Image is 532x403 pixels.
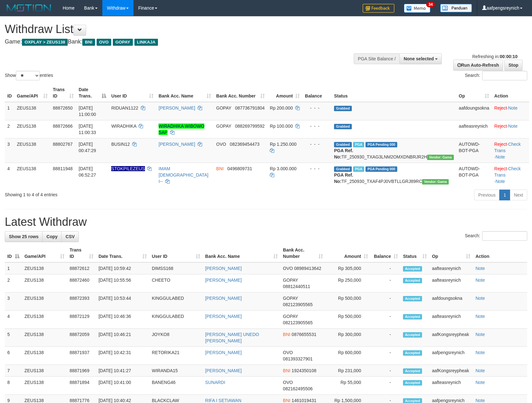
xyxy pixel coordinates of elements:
td: 5 [5,329,22,347]
span: PGA Pending [365,166,397,172]
td: [DATE] 10:53:44 [96,292,149,311]
td: KINGGULABED [149,311,203,329]
span: CSV [65,234,75,239]
span: Rp 200.000 [270,105,293,111]
th: Op: activate to sort column ascending [429,244,473,262]
span: RIDUAN1122 [111,105,138,111]
th: Amount: activate to sort column ascending [325,244,371,262]
td: · [492,102,529,120]
td: 1 [5,262,22,274]
a: Previous [474,190,500,200]
a: [PERSON_NAME] [159,142,195,147]
th: Date Trans.: activate to sort column descending [76,84,109,102]
div: - - - [305,165,329,172]
button: None selected [399,53,442,64]
td: Rp 300,000 [325,329,371,347]
a: Note [495,179,505,184]
span: GOPAY [283,278,298,283]
td: 4 [5,163,14,187]
img: panduan.png [440,4,472,12]
td: Rp 500,000 [325,311,371,329]
a: CSV [61,231,79,242]
a: Run Auto-Refresh [453,60,503,71]
th: Trans ID: activate to sort column ascending [50,84,76,102]
th: Bank Acc. Number: activate to sort column ascending [280,244,325,262]
a: Note [475,398,485,403]
a: [PERSON_NAME] [205,350,242,355]
span: WIRADHIKA [111,124,136,129]
span: BNI [283,368,290,373]
th: Balance [302,84,331,102]
span: Rp 1.250.000 [270,142,297,147]
span: Accepted [403,332,422,338]
a: Note [475,278,485,283]
span: 88811948 [53,166,72,171]
a: [PERSON_NAME] [205,296,242,301]
span: GOPAY [283,314,298,319]
a: Reject [494,142,507,147]
td: ZEUS138 [14,102,50,120]
td: aafteasreynich [429,311,473,329]
a: Copy [42,231,62,242]
td: ZEUS138 [22,292,67,311]
span: [DATE] 06:52:27 [79,166,96,178]
span: GOPAY [216,124,231,129]
td: - [371,274,400,292]
span: OXPLAY > ZEUS138 [22,39,68,46]
td: 88871894 [67,377,96,395]
span: Rp 100.000 [270,124,293,129]
div: - - - [305,141,329,147]
th: ID: activate to sort column descending [5,244,22,262]
th: Trans ID: activate to sort column ascending [67,244,96,262]
td: 88872460 [67,274,96,292]
span: Accepted [403,350,422,356]
td: 3 [5,292,22,311]
span: OVO [283,380,293,385]
select: Showentries [16,71,40,80]
td: [DATE] 10:59:42 [96,262,149,274]
span: Accepted [403,314,422,319]
div: - - - [305,105,329,111]
span: Copy [46,234,58,239]
td: Rp 500,000 [325,292,371,311]
strong: 00:00:10 [500,54,517,59]
td: 88871969 [67,365,96,377]
a: Note [475,332,485,337]
th: Status: activate to sort column ascending [400,244,429,262]
th: User ID: activate to sort column ascending [109,84,156,102]
span: GOPAY [216,105,231,111]
td: [DATE] 10:41:00 [96,377,149,395]
td: - [371,377,400,395]
span: Accepted [403,296,422,301]
a: Next [510,190,527,200]
span: [DATE] 11:00:33 [79,124,96,135]
span: BNI [82,39,95,46]
span: GOPAY [283,296,298,301]
td: ZEUS138 [22,274,67,292]
a: IMAM [DEMOGRAPHIC_DATA] I-- [159,166,208,184]
span: Copy 087736791804 to clipboard [235,105,264,111]
a: [PERSON_NAME] [205,278,242,283]
span: Rp 3.000.000 [270,166,297,171]
span: OVO [216,142,226,147]
a: [PERSON_NAME] UNEDO [PERSON_NAME] [205,332,259,343]
span: Vendor URL: https://trx31.1velocity.biz [422,179,449,185]
td: ZEUS138 [22,347,67,365]
td: - [371,347,400,365]
td: ZEUS138 [14,138,50,163]
a: WIRADHIKA WIBOWO SAP [159,124,204,135]
td: · · [492,163,529,187]
span: Copy 082162495506 to clipboard [283,386,312,391]
span: Accepted [403,368,422,374]
td: 88872393 [67,292,96,311]
span: Copy 082369454473 to clipboard [230,142,259,147]
span: Grabbed [334,106,352,111]
span: 88802767 [53,142,72,147]
td: TF_250930_TXAF4PJ0VBTLLGRJ89RC [331,163,456,187]
td: - [371,292,400,311]
td: aafdoungsokna [429,292,473,311]
img: Feedback.jpg [363,4,394,13]
a: Reject [494,166,507,171]
span: 88872666 [53,124,72,129]
label: Search: [465,231,527,241]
